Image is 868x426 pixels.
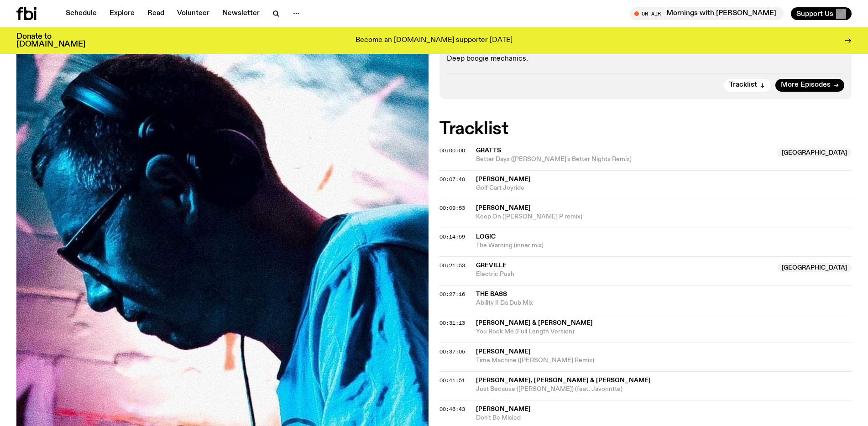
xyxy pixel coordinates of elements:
[217,7,265,20] a: Newsletter
[476,176,531,182] span: [PERSON_NAME]
[777,148,852,157] span: [GEOGRAPHIC_DATA]
[630,7,784,20] button: On AirMornings with [PERSON_NAME]
[476,234,496,240] span: Logic
[476,327,852,336] span: You Rock Me (Full Length Version)
[476,262,507,269] span: Greville
[447,55,844,63] p: Deep boogie mechanics.
[439,263,465,268] button: 00:21:53
[439,407,465,412] button: 00:46:43
[439,291,465,298] span: 00:27:16
[791,7,852,20] button: Support Us
[476,155,772,164] span: Better Days ([PERSON_NAME]'s Better Nights Remix)
[439,234,465,239] button: 00:14:59
[476,377,651,384] span: [PERSON_NAME], [PERSON_NAME] & [PERSON_NAME]
[439,121,852,137] h2: Tracklist
[476,270,772,279] span: Electric Push
[476,184,852,192] span: Golf Cart Joyride
[781,82,831,88] span: More Episodes
[439,319,465,327] span: 00:31:13
[439,147,465,154] span: 00:00:00
[439,206,465,211] button: 00:09:53
[439,204,465,212] span: 00:09:53
[476,299,852,307] span: Ability II Da Dub Mix
[439,377,465,384] span: 00:41:51
[476,406,531,412] span: [PERSON_NAME]
[476,320,593,326] span: [PERSON_NAME] & [PERSON_NAME]
[439,348,465,355] span: 00:37:05
[439,405,465,413] span: 00:46:43
[104,7,140,20] a: Explore
[476,348,531,355] span: [PERSON_NAME]
[16,33,85,48] h3: Donate to [DOMAIN_NAME]
[439,176,465,183] span: 00:07:40
[142,7,170,20] a: Read
[476,205,531,211] span: [PERSON_NAME]
[796,10,833,18] span: Support Us
[476,385,852,394] span: Just Because ([PERSON_NAME]) (feat. Javonntte)
[439,378,465,383] button: 00:41:51
[476,147,501,154] span: Gratts
[439,321,465,326] button: 00:31:13
[439,262,465,269] span: 00:21:53
[476,414,852,422] span: Don't Be Misled
[439,177,465,182] button: 00:07:40
[439,349,465,354] button: 00:37:05
[439,233,465,240] span: 00:14:59
[724,79,771,92] button: Tracklist
[172,7,215,20] a: Volunteer
[356,36,512,45] p: Become an [DOMAIN_NAME] supporter [DATE]
[60,7,102,20] a: Schedule
[476,241,852,250] span: The Warning (inner mix)
[439,292,465,297] button: 00:27:16
[476,213,852,221] span: Keep On ([PERSON_NAME] P remix)
[439,148,465,153] button: 00:00:00
[729,82,757,88] span: Tracklist
[775,79,844,92] a: More Episodes
[476,291,507,297] span: The Bass
[476,356,852,365] span: Time Machine ([PERSON_NAME] Remix)
[777,263,852,272] span: [GEOGRAPHIC_DATA]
